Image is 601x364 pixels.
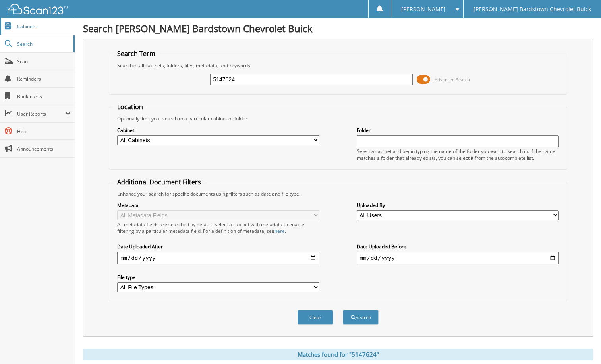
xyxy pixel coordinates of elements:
label: File type [117,274,319,281]
span: Announcements [17,145,71,152]
span: [PERSON_NAME] Bardstown Chevrolet Buick [473,7,591,12]
label: Date Uploaded Before [357,243,559,250]
div: All metadata fields are searched by default. Select a cabinet with metadata to enable filtering b... [117,221,319,234]
a: here [274,228,285,234]
span: Scan [17,58,71,65]
iframe: Chat Widget [561,326,601,364]
span: Search [17,41,70,47]
span: Help [17,128,71,135]
label: Cabinet [117,127,319,134]
label: Uploaded By [357,202,559,209]
label: Metadata [117,202,319,209]
span: Bookmarks [17,93,71,100]
label: Date Uploaded After [117,243,319,250]
legend: Additional Document Filters [113,178,205,186]
div: Searches all cabinets, folders, files, metadata, and keywords [113,62,563,69]
span: User Reports [17,110,65,117]
span: [PERSON_NAME] [401,7,446,12]
span: Reminders [17,76,71,82]
legend: Search Term [113,49,159,58]
h1: Search [PERSON_NAME] Bardstown Chevrolet Buick [83,22,593,35]
legend: Location [113,103,147,111]
div: Enhance your search for specific documents using filters such as date and file type. [113,190,563,197]
input: end [357,252,559,264]
div: Optionally limit your search to a particular cabinet or folder [113,115,563,122]
div: Select a cabinet and begin typing the name of the folder you want to search in. If the name match... [357,148,559,161]
span: Cabinets [17,23,71,30]
span: Advanced Search [435,77,470,83]
img: scan123-logo-white.svg [8,4,68,14]
button: Search [343,310,379,325]
input: start [117,252,319,264]
button: Clear [298,310,333,325]
div: Matches found for "5147624" [83,349,593,360]
label: Folder [357,127,559,134]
